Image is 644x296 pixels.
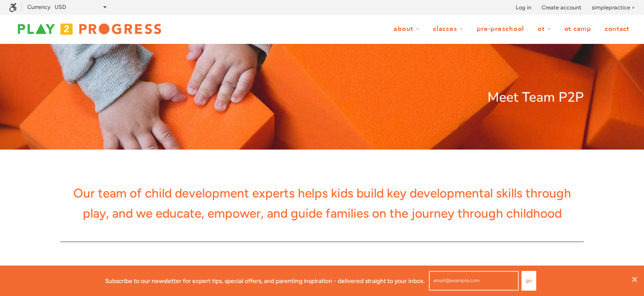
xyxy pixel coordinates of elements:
[427,21,469,38] a: Classes
[9,20,170,38] img: Play2Progress logo
[60,87,584,108] p: Meet Team P2P
[60,183,584,223] p: Our team of child development experts helps kids build key developmental skills through play, and...
[105,276,425,286] p: Subscribe to our newsletter for expert tips, special offers, and parenting inspiration - delivere...
[471,21,530,38] a: Pre-Preschool
[592,3,635,12] a: simplepractice >
[542,3,581,12] a: Create account
[599,21,635,38] a: Contact
[532,21,557,38] a: OT
[388,21,425,38] a: About
[27,4,51,10] label: Currency
[559,21,597,38] a: OT Camp
[516,3,531,12] a: Log in
[521,271,536,291] button: Go
[429,271,519,291] input: email@example.com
